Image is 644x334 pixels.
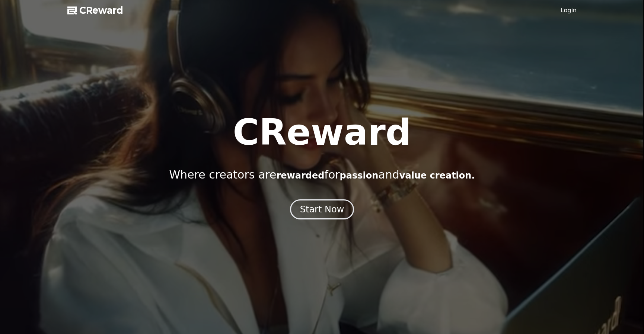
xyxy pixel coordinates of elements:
p: Where creators are for and [169,168,475,182]
a: Login [561,6,577,15]
span: passion [340,170,379,181]
div: Start Now [300,203,344,215]
span: CReward [79,4,123,16]
span: rewarded [276,170,324,181]
button: Start Now [290,199,354,219]
a: CReward [67,4,123,16]
a: Start Now [290,207,354,214]
span: value creation. [399,170,475,181]
h1: CReward [233,115,411,150]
